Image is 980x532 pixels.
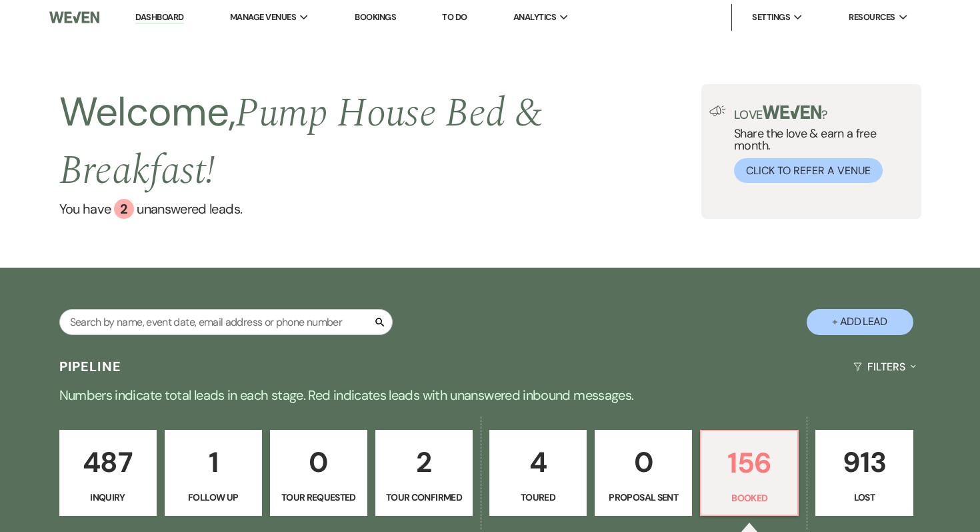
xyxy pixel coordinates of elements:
a: 0Tour Requested [270,430,367,517]
p: Lost [824,490,904,505]
p: 913 [824,440,904,485]
a: 0Proposal Sent [595,430,692,517]
span: Analytics [513,11,556,24]
button: Filters [848,349,921,384]
p: 156 [709,441,789,485]
a: 2Tour Confirmed [375,430,473,517]
h3: Pipeline [59,357,122,376]
span: Pump House Bed & Breakfast ! [59,83,543,202]
img: loud-speaker-illustration.svg [709,105,726,116]
a: 156Booked [700,430,799,517]
div: 2 [114,199,134,219]
button: + Add Lead [807,309,913,335]
p: 0 [279,440,359,485]
a: 1Follow Up [165,430,262,517]
p: 4 [498,440,578,485]
div: Share the love & earn a free month. [726,105,913,183]
p: Tour Requested [279,490,359,505]
p: Love ? [734,105,913,121]
p: 487 [68,440,148,485]
img: weven-logo-green.svg [763,105,822,119]
h2: Welcome, [59,84,702,199]
p: Follow Up [173,490,253,505]
p: Tour Confirmed [384,490,464,505]
a: To Do [442,11,467,23]
p: Booked [709,491,789,505]
p: 1 [173,440,253,485]
input: Search by name, event date, email address or phone number [59,309,393,335]
p: Numbers indicate total leads in each stage. Red indicates leads with unanswered inbound messages. [10,384,970,406]
p: 0 [603,440,683,485]
p: Inquiry [68,490,148,505]
p: Proposal Sent [603,490,683,505]
span: Resources [849,11,895,24]
button: Click to Refer a Venue [734,158,883,183]
a: Dashboard [135,11,183,24]
a: 487Inquiry [59,430,157,517]
p: 2 [384,440,464,485]
img: Weven Logo [49,3,99,31]
a: You have 2 unanswered leads. [59,199,702,219]
a: 913Lost [815,430,913,517]
p: Toured [498,490,578,505]
span: Settings [752,11,790,24]
a: 4Toured [489,430,587,517]
a: Bookings [355,11,396,23]
span: Manage Venues [230,11,296,24]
